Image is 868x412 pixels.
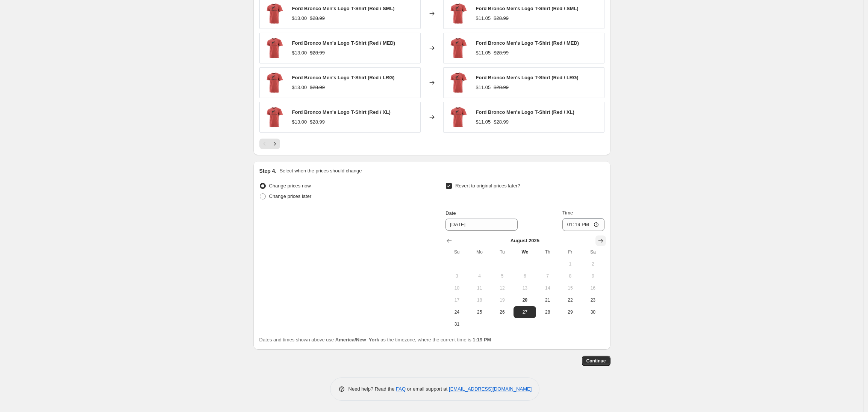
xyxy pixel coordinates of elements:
[445,318,468,330] button: Sunday August 31 2025
[259,337,491,343] span: Dates and times shown above use as the timezone, where the current time is
[269,183,311,189] span: Change prices now
[585,249,601,255] span: Sa
[448,297,465,303] span: 17
[448,285,465,291] span: 10
[539,249,556,255] span: Th
[559,282,582,294] button: Friday August 15 2025
[494,249,510,255] span: Tu
[582,306,604,318] button: Saturday August 30 2025
[448,321,465,327] span: 31
[539,309,556,315] span: 28
[468,246,491,258] th: Monday
[476,6,579,11] span: Ford Bronco Men's Logo T-Shirt (Red / SML)
[517,285,533,291] span: 13
[582,258,604,270] button: Saturday August 2 2025
[491,306,514,318] button: Tuesday August 26 2025
[514,246,536,258] th: Wednesday
[562,249,579,255] span: Fr
[447,2,470,25] img: FD200700-Ford_HTTJ-LRG-1_80x.png
[517,249,533,255] span: We
[562,218,604,231] input: 12:00
[559,270,582,282] button: Friday August 8 2025
[445,282,468,294] button: Sunday August 10 2025
[259,167,277,175] h2: Step 4.
[445,270,468,282] button: Sunday August 3 2025
[514,270,536,282] button: Wednesday August 6 2025
[562,210,573,216] span: Time
[471,285,488,291] span: 11
[476,40,579,46] span: Ford Bronco Men's Logo T-Shirt (Red / MED)
[476,49,491,57] div: $11.05
[494,84,509,91] strike: $28.99
[468,306,491,318] button: Monday August 25 2025
[586,358,606,364] span: Continue
[517,309,533,315] span: 27
[445,246,468,258] th: Sunday
[445,219,518,231] input: 8/20/2025
[585,309,601,315] span: 30
[494,297,510,303] span: 19
[494,15,509,22] strike: $28.99
[448,249,465,255] span: Su
[514,282,536,294] button: Wednesday August 13 2025
[562,273,579,279] span: 8
[536,270,559,282] button: Thursday August 7 2025
[310,118,325,126] strike: $28.99
[476,109,574,115] span: Ford Bronco Men's Logo T-Shirt (Red / XL)
[562,297,579,303] span: 22
[536,246,559,258] th: Thursday
[447,71,470,94] img: FD200700-Ford_HTTJ-LRG-1_80x.png
[562,285,579,291] span: 15
[445,306,468,318] button: Sunday August 24 2025
[471,297,488,303] span: 18
[585,273,601,279] span: 9
[476,84,491,91] div: $11.05
[292,109,391,115] span: Ford Bronco Men's Logo T-Shirt (Red / XL)
[562,261,579,267] span: 1
[517,273,533,279] span: 6
[471,249,488,255] span: Mo
[264,106,286,128] img: FD200700-Ford_HTTJ-LRG-1_80x.png
[445,210,456,216] span: Date
[270,139,280,149] button: Next
[468,282,491,294] button: Monday August 11 2025
[476,75,579,80] span: Ford Bronco Men's Logo T-Shirt (Red / LRG)
[445,294,468,306] button: Sunday August 17 2025
[494,285,510,291] span: 12
[335,337,379,343] b: America/New_York
[491,246,514,258] th: Tuesday
[539,285,556,291] span: 14
[494,118,509,126] strike: $28.99
[447,106,470,128] img: FD200700-Ford_HTTJ-LRG-1_80x.png
[259,139,280,149] nav: Pagination
[595,235,606,246] button: Show next month, September 2025
[406,386,449,392] span: or email support at
[559,258,582,270] button: Friday August 1 2025
[444,235,454,246] button: Show previous month, July 2025
[292,49,307,57] div: $13.00
[585,297,601,303] span: 23
[582,356,610,366] button: Continue
[468,294,491,306] button: Monday August 18 2025
[471,309,488,315] span: 25
[582,270,604,282] button: Saturday August 9 2025
[455,183,520,189] span: Revert to original prices later?
[562,309,579,315] span: 29
[471,273,488,279] span: 4
[494,49,509,57] strike: $28.99
[514,306,536,318] button: Wednesday August 27 2025
[476,118,491,126] div: $11.05
[447,37,470,59] img: FD200700-Ford_HTTJ-LRG-1_80x.png
[468,270,491,282] button: Monday August 4 2025
[264,71,286,94] img: FD200700-Ford_HTTJ-LRG-1_80x.png
[310,84,325,91] strike: $28.99
[491,282,514,294] button: Tuesday August 12 2025
[494,273,510,279] span: 5
[448,309,465,315] span: 24
[448,273,465,279] span: 3
[264,2,286,25] img: FD200700-Ford_HTTJ-LRG-1_80x.png
[473,337,491,343] b: 1:19 PM
[536,306,559,318] button: Thursday August 28 2025
[539,297,556,303] span: 21
[292,84,307,91] div: $13.00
